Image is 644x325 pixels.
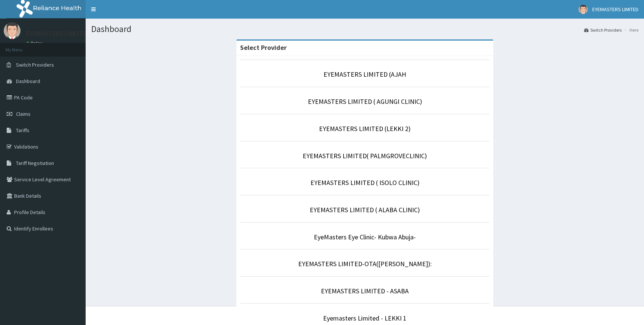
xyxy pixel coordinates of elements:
span: Tariff Negotiation [16,160,54,166]
span: Dashboard [16,78,40,85]
li: Here [622,27,638,33]
span: EYEMASTERS LIMITED [592,6,638,13]
a: EYEMASTERS LIMITED ( AGUNGI CLINIC) [308,97,422,106]
p: EYEMASTERS LIMITED [26,30,87,37]
img: User Image [578,5,588,14]
img: User Image [4,22,20,39]
a: EYEMASTERS LIMITED( PALMGROVECLINIC) [303,152,427,160]
span: Switch Providers [16,61,54,68]
a: Eyemasters Limited - LEKKI 1 [323,314,407,322]
a: EYEMASTERS LIMITED-OTA([PERSON_NAME]): [298,259,432,268]
span: Tariffs [16,127,29,134]
a: EYEMASTERS LIMITED - ASABA [321,287,409,295]
h1: Dashboard [91,24,638,34]
a: EyeMasters Eye Clinic- Kubwa Abuja- [314,233,416,241]
a: EYEMASTERS LIMITED (LEKKI 2) [319,124,411,133]
a: EYEMASTERS LIMITED (AJAH [323,70,406,79]
a: EYEMASTERS LIMITED ( ISOLO CLINIC) [310,178,420,187]
a: EYEMASTERS LIMITED ( ALABA CLINIC) [310,205,420,214]
span: Claims [16,111,31,117]
strong: Select Provider [240,43,287,52]
a: Switch Providers [584,27,622,33]
a: Online [26,41,44,46]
